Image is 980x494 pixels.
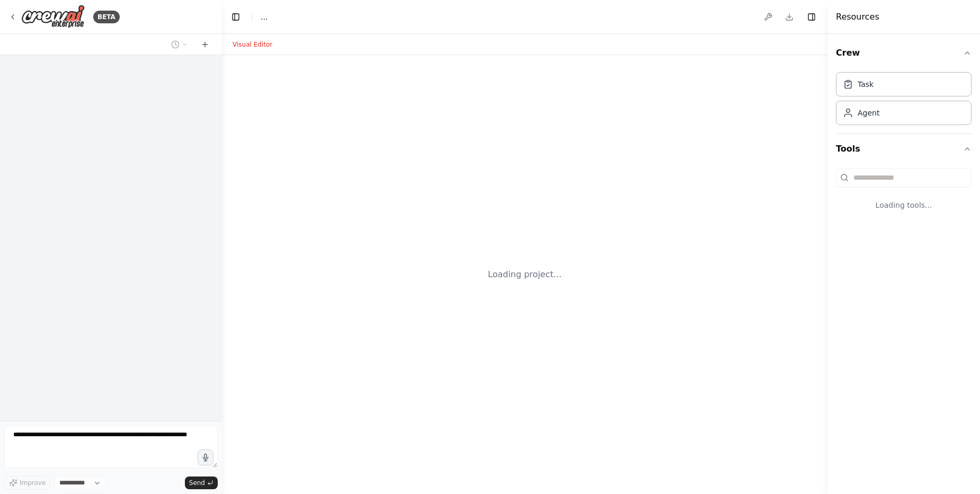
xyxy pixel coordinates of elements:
[261,12,268,22] nav: breadcrumb
[167,38,192,51] button: Switch to previous chat
[185,477,218,489] button: Send
[198,449,213,465] button: Click to speak your automation idea
[4,476,50,490] button: Improve
[261,12,268,22] span: ...
[836,11,879,23] h4: Resources
[488,268,562,281] div: Loading project...
[836,134,972,164] button: Tools
[21,5,85,29] img: Logo
[804,10,819,24] button: Hide right sidebar
[858,108,879,118] div: Agent
[189,479,205,487] span: Send
[226,38,279,51] button: Visual Editor
[836,191,972,219] div: Loading tools...
[228,10,243,24] button: Hide left sidebar
[20,479,46,487] span: Improve
[858,79,874,90] div: Task
[836,68,972,134] div: Crew
[197,38,213,51] button: Start a new chat
[836,164,972,227] div: Tools
[93,11,120,23] div: BETA
[836,38,972,68] button: Crew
